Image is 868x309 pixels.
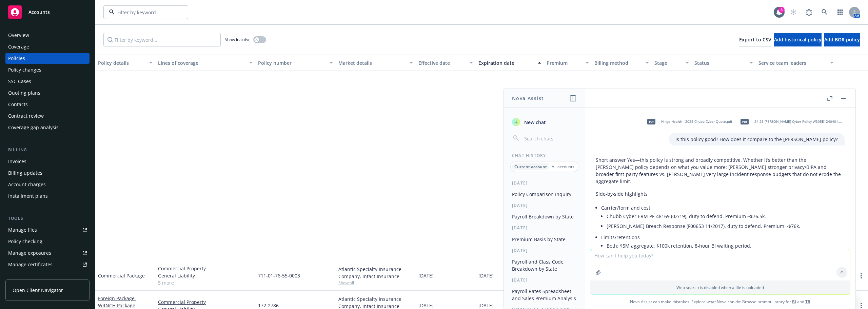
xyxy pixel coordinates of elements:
span: Show inactive [225,37,251,42]
span: Hinge Health - 2025 Chubb Cyber Quote.pdf [661,119,732,124]
span: [DATE] [418,302,434,309]
a: TR [805,299,810,305]
span: Add historical policy [774,36,822,43]
a: Report a Bug [802,5,816,19]
span: Add BOR policy [824,36,860,43]
span: 24-25 [PERSON_NAME] Cyber Policy W305E1240401.pdf [754,119,843,124]
div: Stage [654,59,682,66]
button: New chat [509,116,579,128]
a: Policies [5,53,90,64]
div: Market details [338,59,406,66]
a: Search [818,5,831,19]
span: Export to CSV [739,36,771,43]
p: Is this policy good? How does it compare to the [PERSON_NAME] policy? [675,136,838,143]
div: Coverage gap analysis [8,122,59,133]
span: pdf [647,119,655,124]
p: Short answer Yes—this policy is strong and broadly competitive. Whether it’s better than the [PER... [596,156,845,185]
a: Policy checking [5,236,90,247]
div: [DATE] [504,180,585,186]
div: Quoting plans [8,88,40,98]
div: Chat History [504,153,585,158]
div: pdfHinge Health - 2025 Chubb Cyber Quote.pdf [643,113,733,130]
button: Policy details [95,55,155,71]
div: pdf24-25 [PERSON_NAME] Cyber Policy W305E1240401.pdf [736,113,845,130]
button: Service team leaders [756,55,836,71]
a: Manage claims [5,271,90,282]
div: Installment plans [8,191,48,201]
a: Installment plans [5,191,90,201]
div: [DATE] [504,277,585,283]
span: pdf [741,119,749,124]
button: Effective date [416,55,476,71]
button: Payroll and Class Code Breakdown by State [509,256,579,274]
div: Manage files [8,225,37,235]
div: Account charges [8,179,46,190]
div: Coverage [8,41,29,52]
a: Manage certificates [5,259,90,270]
div: Billing updates [8,168,42,178]
button: Lines of coverage [155,55,255,71]
a: General Liability [158,272,253,279]
a: Coverage [5,41,90,52]
div: Overview [8,30,29,41]
a: BI [792,299,796,305]
div: Policy checking [8,236,42,247]
li: [PERSON_NAME] Breach Response (F00653 11/2017), duty to defend. Premium ~$76k. [607,221,845,231]
a: Contacts [5,99,90,110]
div: Contacts [8,99,28,110]
div: [DATE] [504,248,585,253]
li: Both: $5M aggregate, $100k retention, 8‑hour BI waiting period. [607,241,845,251]
a: Contract review [5,111,90,121]
button: Market details [336,55,416,71]
div: Manage exposures [8,248,51,258]
div: Expiration date [478,59,534,66]
a: Quoting plans [5,88,90,98]
button: Add BOR policy [824,33,860,46]
li: Limits/retentions [601,232,845,276]
a: Invoices [5,156,90,167]
div: Atlantic Specialty Insurance Company, Intact Insurance [338,266,413,280]
span: Open Client Navigator [13,287,63,294]
a: Commercial Property [158,265,253,272]
button: Policy Comparison Inquiry [509,189,579,200]
div: [DATE] [504,225,585,231]
div: Policy changes [8,64,41,75]
div: Contract review [8,111,44,121]
button: Export to CSV [739,33,771,46]
div: Service team leaders [758,59,826,66]
div: Billing [5,147,90,153]
button: Stage [652,55,692,71]
button: Status [692,55,756,71]
a: Account charges [5,179,90,190]
span: Show all [338,280,413,286]
a: Manage files [5,225,90,235]
a: Coverage gap analysis [5,122,90,133]
button: Billing method [592,55,652,71]
a: 5 more [158,279,253,286]
input: Search chats [523,134,577,143]
p: All accounts [552,164,574,170]
span: New chat [523,119,546,126]
a: Manage exposures [5,248,90,258]
div: Lines of coverage [158,59,245,66]
div: 3 [778,7,785,13]
div: Policy details [98,59,145,66]
p: Side‑by‑side highlights [596,190,845,197]
li: Chubb Cyber ERM PF‑48169 (02/19), duty to defend. Premium ~$76.5k. [607,211,845,221]
span: Accounts [28,9,50,15]
span: Nova Assist can make mistakes. Explore what Nova can do: Browse prompt library for and [588,295,853,309]
a: Commercial Package [98,272,145,279]
a: Switch app [833,5,847,19]
button: Payroll Breakdown by State [509,211,579,222]
div: Status [694,59,746,66]
a: Start snowing [787,5,800,19]
div: SSC Cases [8,76,31,87]
a: Overview [5,30,90,41]
button: Policy number [255,55,335,71]
span: [DATE] [478,272,494,279]
a: Billing updates [5,168,90,178]
h1: Nova Assist [512,95,544,102]
button: Payroll Rates Spreadsheet and Sales Premium Analysis [509,286,579,304]
a: SSC Cases [5,76,90,87]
